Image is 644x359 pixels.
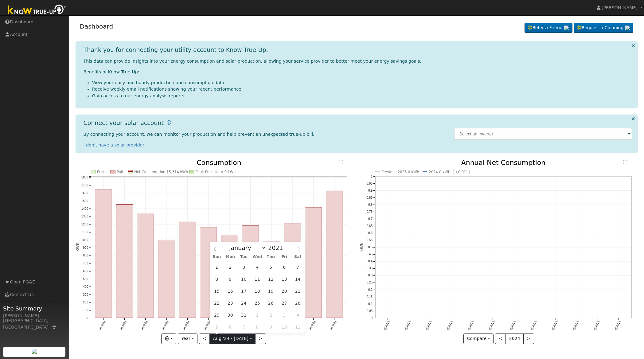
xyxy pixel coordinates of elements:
[530,320,537,330] text: [DATE]
[404,320,411,330] text: [DATE]
[211,261,223,273] span: August 1, 2021
[525,23,572,33] a: Refer a Friend
[366,267,373,270] text: 0.35
[211,321,223,333] span: September 5, 2021
[224,321,236,333] span: September 6, 2021
[137,214,154,318] rect: onclick=""
[83,309,88,312] text: 100
[366,238,373,242] text: 0.55
[200,227,217,318] rect: onclick=""
[81,207,88,210] text: 1400
[305,207,322,318] rect: onclick=""
[366,295,373,299] text: 0.15
[210,255,224,259] span: Sun
[238,297,250,309] span: August 24, 2021
[237,255,251,259] span: Tue
[183,320,190,330] text: [DATE]
[291,255,305,259] span: Sat
[224,255,237,259] span: Mon
[199,334,210,344] button: <
[463,334,494,344] button: Compare
[251,285,263,297] span: August 18, 2021
[446,320,453,330] text: [DATE]
[81,230,88,234] text: 1100
[81,199,88,203] text: 1500
[292,321,304,333] span: September 11, 2021
[278,255,291,259] span: Fri
[602,5,638,10] span: [PERSON_NAME]
[83,262,88,265] text: 700
[366,309,373,313] text: 0.05
[495,334,506,344] button: <
[209,334,256,344] button: Aug '24 - [DATE]
[83,301,88,304] text: 200
[81,215,88,218] text: 1300
[368,217,373,220] text: 0.7
[278,285,290,297] span: August 20, 2021
[80,23,113,30] a: Dashboard
[278,261,290,273] span: August 6, 2021
[425,320,432,330] text: [DATE]
[265,321,277,333] span: September 9, 2021
[92,80,633,86] li: View your daily and hourly production and consumption data
[564,25,569,30] img: retrieve
[366,252,373,256] text: 0.45
[251,255,264,259] span: Wed
[265,285,277,297] span: August 19, 2021
[309,320,316,330] text: [DATE]
[551,320,558,330] text: [DATE]
[368,288,373,291] text: 0.2
[265,309,277,321] span: September 2, 2021
[366,281,373,284] text: 0.25
[116,205,133,318] rect: onclick=""
[368,245,373,249] text: 0.5
[461,159,546,166] text: Annual Net Consumption
[81,184,88,187] text: 1700
[572,320,579,330] text: [DATE]
[238,309,250,321] span: August 31, 2021
[574,23,633,33] a: Request a Cleaning
[84,132,314,137] span: By connecting your account, we can monitor your production and help prevent an unexpected true-up...
[614,320,621,330] text: [DATE]
[81,238,88,242] text: 1000
[265,273,277,285] span: August 12, 2021
[278,309,290,321] span: September 3, 2021
[292,285,304,297] span: August 21, 2021
[509,320,516,330] text: [DATE]
[242,225,259,318] rect: onclick=""
[278,321,290,333] span: September 10, 2021
[83,293,88,296] text: 300
[83,270,88,273] text: 600
[251,273,263,285] span: August 11, 2021
[284,224,301,318] rect: onclick=""
[83,277,88,281] text: 500
[238,285,250,297] span: August 17, 2021
[278,297,290,309] span: August 27, 2021
[366,224,373,228] text: 0.65
[195,170,236,174] text: Peak Push Hour 0 kWh
[263,241,280,318] rect: onclick=""
[3,304,66,313] span: Site Summary
[371,175,373,178] text: 1
[211,309,223,321] span: August 29, 2021
[224,273,236,285] span: August 9, 2021
[158,240,175,318] rect: onclick=""
[3,313,66,319] div: [PERSON_NAME]
[32,349,37,354] img: retrieve
[238,261,250,273] span: August 3, 2021
[368,203,373,206] text: 0.8
[251,321,263,333] span: September 8, 2021
[368,189,373,192] text: 0.9
[224,261,236,273] span: August 2, 2021
[371,316,373,320] text: 0
[368,259,373,263] text: 0.4
[52,325,57,330] a: Map
[178,334,197,344] button: Year
[179,222,196,318] rect: onclick=""
[81,176,88,179] text: 1800
[360,243,364,252] text: kWh
[141,320,148,330] text: [DATE]
[368,274,373,277] text: 0.3
[211,297,223,309] span: August 22, 2021
[84,119,164,127] h1: Connect your solar account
